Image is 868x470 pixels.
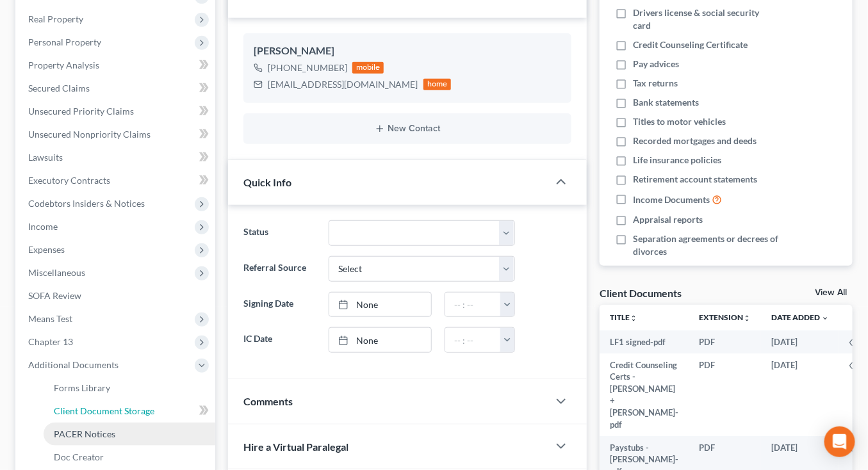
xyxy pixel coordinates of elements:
[18,77,215,100] a: Secured Claims
[815,288,848,297] a: View All
[268,78,418,91] div: [EMAIL_ADDRESS][DOMAIN_NAME]
[633,193,710,206] span: Income Documents
[18,54,215,77] a: Property Analysis
[600,353,689,436] td: Credit Counseling Certs - [PERSON_NAME] + [PERSON_NAME]-pdf
[329,328,431,352] a: None
[633,213,703,226] span: Appraisal reports
[28,221,58,232] span: Income
[28,83,90,93] span: Secured Claims
[44,400,215,423] a: Client Document Storage
[28,198,145,209] span: Codebtors Insiders & Notices
[28,359,119,370] span: Additional Documents
[254,44,562,59] div: [PERSON_NAME]
[44,423,215,446] a: PACER Notices
[633,173,757,186] span: Retirement account statements
[633,232,778,258] span: Separation agreements or decrees of divorces
[54,428,115,439] span: PACER Notices
[243,441,348,453] span: Hire a Virtual Paralegal
[824,426,855,457] div: Open Intercom Messenger
[689,330,761,353] td: PDF
[18,146,215,169] a: Lawsuits
[237,220,322,246] label: Status
[445,293,501,317] input: -- : --
[28,267,85,278] span: Miscellaneous
[28,244,65,255] span: Expenses
[243,395,293,407] span: Comments
[445,328,501,352] input: -- : --
[18,123,215,146] a: Unsecured Nonpriority Claims
[743,314,751,322] i: unfold_more
[600,330,689,353] td: LF1 signed-pdf
[268,61,347,74] div: [PHONE_NUMBER]
[633,134,757,147] span: Recorded mortgages and deeds
[633,154,721,166] span: Life insurance policies
[633,115,726,128] span: Titles to motor vehicles
[329,293,431,317] a: None
[423,79,452,90] div: home
[28,290,81,301] span: SOFA Review
[28,106,134,117] span: Unsecured Priority Claims
[761,353,839,436] td: [DATE]
[237,327,322,353] label: IC Date
[761,330,839,353] td: [DATE]
[44,446,215,469] a: Doc Creator
[771,312,829,322] a: Date Added expand_more
[689,353,761,436] td: PDF
[610,312,637,322] a: Titleunfold_more
[54,405,154,416] span: Client Document Storage
[630,314,637,322] i: unfold_more
[54,382,110,393] span: Forms Library
[28,129,151,140] span: Unsecured Nonpriority Claims
[18,284,215,307] a: SOFA Review
[600,286,682,300] div: Client Documents
[18,169,215,192] a: Executory Contracts
[633,96,699,109] span: Bank statements
[28,60,99,70] span: Property Analysis
[28,336,73,347] span: Chapter 13
[254,124,562,134] button: New Contact
[633,77,678,90] span: Tax returns
[18,100,215,123] a: Unsecured Priority Claims
[44,377,215,400] a: Forms Library
[633,6,778,32] span: Drivers license & social security card
[28,175,110,186] span: Executory Contracts
[699,312,751,322] a: Extensionunfold_more
[352,62,384,74] div: mobile
[28,152,63,163] span: Lawsuits
[28,36,101,47] span: Personal Property
[243,176,291,188] span: Quick Info
[28,313,72,324] span: Means Test
[821,314,829,322] i: expand_more
[633,38,748,51] span: Credit Counseling Certificate
[54,451,104,462] span: Doc Creator
[28,13,83,24] span: Real Property
[237,256,322,282] label: Referral Source
[237,292,322,318] label: Signing Date
[633,58,679,70] span: Pay advices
